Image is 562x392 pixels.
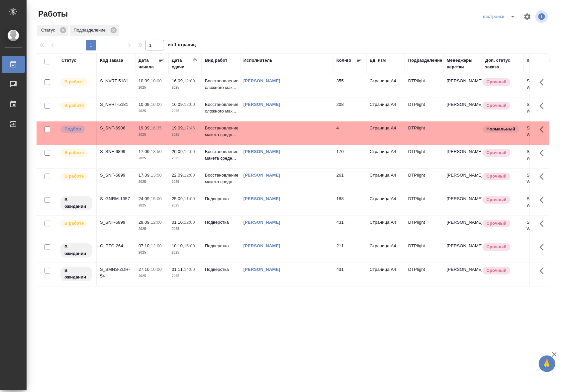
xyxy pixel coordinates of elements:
[405,192,443,215] td: DTPlight
[205,219,237,226] p: Подверстка
[172,196,184,201] p: 25.09,
[523,216,562,239] td: S_SNF-6899-WK-015
[205,78,237,91] p: Восстановление сложного мак...
[172,84,198,91] p: 2025
[100,125,132,131] div: S_SNF-6906
[205,266,237,273] p: Подверстка
[139,155,165,162] p: 2025
[151,243,162,248] p: 12:00
[447,172,479,179] p: [PERSON_NAME]
[536,169,552,185] button: Здесь прячутся важные кнопки
[523,98,562,121] td: S_NVRT-5181-WK-026
[74,27,108,34] p: Подразделение
[70,25,119,36] div: Подразделение
[139,78,151,83] p: 10.09,
[243,78,280,83] a: [PERSON_NAME]
[172,57,192,70] div: Дата сдачи
[139,220,151,225] p: 29.09,
[366,239,405,263] td: Страница А4
[243,173,280,178] a: [PERSON_NAME]
[447,219,479,226] p: [PERSON_NAME]
[447,78,479,84] p: [PERSON_NAME]
[447,57,479,70] div: Менеджеры верстки
[151,220,162,225] p: 12:00
[487,79,507,85] p: Срочный
[487,126,515,132] p: Нормальный
[405,239,443,263] td: DTPlight
[205,243,237,249] p: Подверстка
[139,131,165,138] p: 2025
[366,192,405,215] td: Страница А4
[139,273,165,279] p: 2025
[151,173,162,178] p: 13:50
[172,149,184,154] p: 20.09,
[100,196,132,202] div: S_GNRM-1357
[139,226,165,232] p: 2025
[184,220,195,225] p: 12:00
[535,10,549,23] span: Посмотреть информацию
[333,239,366,263] td: 211
[205,172,237,185] p: Восстановление макета средн...
[243,220,280,225] a: [PERSON_NAME]
[139,108,165,115] p: 2025
[139,149,151,154] p: 17.09,
[172,179,198,185] p: 2025
[64,126,81,132] p: Подбор
[536,263,552,279] button: Здесь прячутся важные кнопки
[447,148,479,155] p: [PERSON_NAME]
[172,202,198,209] p: 2025
[100,219,132,226] div: S_SNF-6899
[408,57,442,64] div: Подразделение
[184,267,195,272] p: 14:00
[523,74,562,98] td: S_NVRT-5181-WK-015
[487,173,507,180] p: Срочный
[172,125,184,130] p: 19.09,
[366,145,405,168] td: Страница А4
[366,169,405,192] td: Страница А4
[60,243,93,258] div: Исполнитель назначен, приступать к работе пока рано
[100,172,132,179] div: S_SNF-6899
[139,196,151,201] p: 24.09,
[405,263,443,286] td: DTPlight
[139,243,151,248] p: 07.10,
[64,79,84,85] p: В работе
[333,192,366,215] td: 188
[41,27,57,34] p: Статус
[139,173,151,178] p: 17.09,
[139,125,151,130] p: 19.09,
[172,243,184,248] p: 10.10,
[366,121,405,145] td: Страница А4
[139,267,151,272] p: 27.10,
[139,57,158,70] div: Дата начала
[172,220,184,225] p: 01.10,
[536,145,552,161] button: Здесь прячутся важные кнопки
[172,249,198,256] p: 2025
[151,196,162,201] p: 15:00
[405,216,443,239] td: DTPlight
[243,57,273,64] div: Исполнитель
[64,149,84,156] p: В работе
[370,57,386,64] div: Ед. изм
[61,57,76,64] div: Статус
[168,41,196,50] span: из 1 страниц
[519,9,535,25] span: Настроить таблицу
[487,102,507,109] p: Срочный
[487,220,507,227] p: Срочный
[172,78,184,83] p: 16.09,
[536,216,552,232] button: Здесь прячутся важные кнопки
[64,196,88,210] p: В ожидании
[447,243,479,249] p: [PERSON_NAME]
[205,148,237,162] p: Восстановление макета средн...
[405,98,443,121] td: DTPlight
[536,74,552,90] button: Здесь прячутся важные кнопки
[405,169,443,192] td: DTPlight
[487,244,507,250] p: Срочный
[333,169,366,192] td: 261
[536,192,552,208] button: Здесь прячутся важные кнопки
[184,173,195,178] p: 12:00
[100,148,132,155] div: S_SNF-6899
[100,243,132,249] div: C_PTC-264
[366,216,405,239] td: Страница А4
[536,121,552,137] button: Здесь прячутся важные кнопки
[172,131,198,138] p: 2025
